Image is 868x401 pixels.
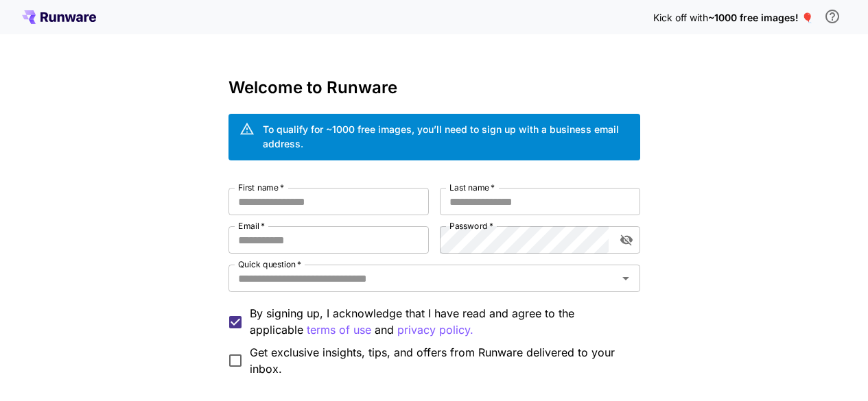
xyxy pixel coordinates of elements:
[708,12,813,23] span: ~1000 free images! 🎈
[238,220,265,232] label: Email
[614,228,639,252] button: toggle password visibility
[653,12,708,23] span: Kick off with
[307,321,371,339] p: terms of use
[449,220,493,232] label: Password
[307,321,371,339] button: By signing up, I acknowledge that I have read and agree to the applicable and privacy policy.
[238,182,284,193] label: First name
[616,269,635,288] button: Open
[250,344,629,377] span: Get exclusive insights, tips, and offers from Runware delivered to your inbox.
[397,321,473,339] p: privacy policy.
[238,258,301,270] label: Quick question
[250,305,629,339] p: By signing up, I acknowledge that I have read and agree to the applicable and
[228,78,640,97] h3: Welcome to Runware
[449,182,495,193] label: Last name
[397,321,473,339] button: By signing up, I acknowledge that I have read and agree to the applicable terms of use and
[263,122,629,151] div: To qualify for ~1000 free images, you’ll need to sign up with a business email address.
[819,3,846,30] button: In order to qualify for free credit, you need to sign up with a business email address and click ...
